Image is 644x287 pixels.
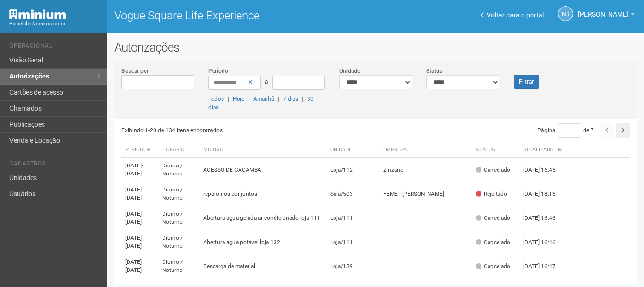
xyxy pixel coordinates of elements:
div: Cancelado [476,214,510,222]
td: Zinzane [379,158,472,182]
td: ACESSO DE CAÇAMBA [199,158,326,182]
td: Diurno / Noturno [158,206,199,230]
th: Horário [158,142,199,158]
a: Amanhã [253,96,274,102]
div: Cancelado [476,166,510,174]
span: Nicolle Silva [578,1,628,18]
th: Motivo [199,142,326,158]
td: [DATE] [121,230,158,254]
a: 7 dias [283,96,298,102]
span: Página de 7 [537,127,594,134]
span: | [278,96,279,102]
td: Loja/111 [326,206,379,230]
h2: Autorizações [114,40,637,54]
a: Voltar para o portal [481,11,544,19]
span: a [265,78,268,86]
div: Cancelado [476,238,510,246]
td: Loja/112 [326,158,379,182]
td: FEME - [PERSON_NAME] [379,182,472,206]
td: reparo nos conjuntos [199,182,326,206]
span: | [302,96,303,102]
td: Sala/503 [326,182,379,206]
a: [PERSON_NAME] [578,12,635,19]
div: Exibindo 1-20 de 134 itens encontrados [121,123,378,138]
li: Operacional [9,43,100,52]
span: | [248,96,249,102]
th: Período [121,142,158,158]
td: [DATE] 16:46 [519,230,571,254]
td: Abertura água potável loja 132 [199,230,326,254]
img: Minium [9,9,66,19]
div: Rejeitado [476,190,507,198]
span: | [228,96,229,102]
label: Buscar por [121,67,149,75]
label: Período [208,67,228,75]
label: Unidade [339,67,360,75]
button: Filtrar [514,75,539,89]
th: Unidade [326,142,379,158]
h1: Vogue Square Life Experience [114,9,369,22]
a: Todos [208,96,224,102]
td: [DATE] 16:45 [519,158,571,182]
td: Diurno / Noturno [158,158,199,182]
div: Painel do Administrador [9,19,100,28]
td: [DATE] [121,158,158,182]
td: Loja/139 [326,254,379,278]
a: NS [558,6,573,21]
td: Diurno / Noturno [158,230,199,254]
td: Descarga de material [199,254,326,278]
li: Cadastros [9,160,100,170]
th: Atualizado em [519,142,571,158]
td: Diurno / Noturno [158,254,199,278]
th: Status [472,142,519,158]
td: [DATE] [121,254,158,278]
td: Diurno / Noturno [158,182,199,206]
td: [DATE] 16:47 [519,254,571,278]
td: [DATE] [121,182,158,206]
td: [DATE] [121,206,158,230]
a: Hoje [233,96,244,102]
td: Abertura água gelada ar condicionado loja 111 [199,206,326,230]
td: Loja/111 [326,230,379,254]
td: [DATE] 16:46 [519,206,571,230]
td: [DATE] 18:16 [519,182,571,206]
th: Empresa [379,142,472,158]
label: Status [426,67,442,75]
div: Cancelado [476,262,510,270]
